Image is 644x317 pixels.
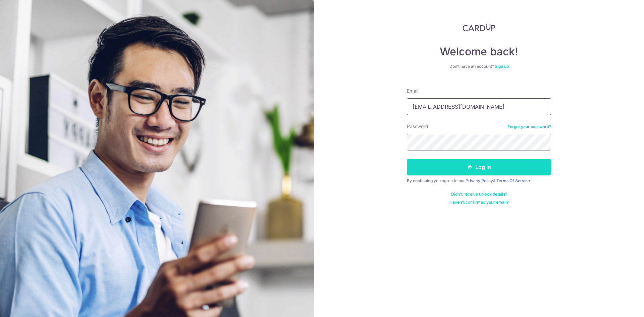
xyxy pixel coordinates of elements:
img: CardUp Logo [463,23,495,32]
h4: Welcome back! [407,45,551,58]
label: Email [407,88,418,94]
input: Enter your Email [407,98,551,115]
a: Terms Of Service [496,178,530,183]
button: Log in [407,159,551,175]
a: Didn't receive unlock details? [451,192,507,197]
label: Password [407,123,428,130]
div: By continuing you agree to our & [407,178,551,183]
a: Sign up [495,64,509,69]
a: Privacy Policy [466,178,493,183]
div: Don’t have an account? [407,64,551,69]
a: Haven't confirmed your email? [449,200,508,205]
a: Forgot your password? [507,124,551,129]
